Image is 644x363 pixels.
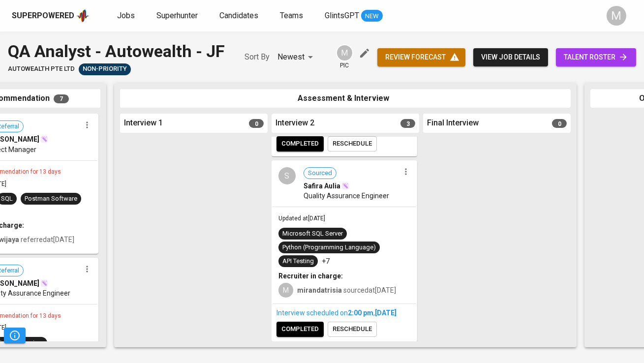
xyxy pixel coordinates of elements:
div: Client on Leave [79,63,131,75]
a: GlintsGPT NEW [325,10,383,22]
div: SSourcedSafira AuliaQuality Assurance EngineerUpdated at[DATE]Microsoft SQL ServerPython (Program... [272,160,417,342]
div: M [607,6,626,26]
img: app logo [76,8,90,23]
button: reschedule [328,322,377,337]
span: 0 [249,119,264,128]
span: Teams [280,11,303,20]
a: talent roster [556,48,636,66]
span: 0 [552,119,567,128]
button: Pipeline Triggers [4,328,26,343]
div: S [278,167,296,184]
button: review forecast [377,48,465,66]
div: Python (Programming Language) [282,243,376,252]
span: AUTOWEALTH PTE LTD [8,64,75,74]
button: completed [276,136,324,151]
a: Candidates [219,10,260,22]
b: mirandatrisia [297,286,342,294]
div: Superpowered [12,10,74,22]
span: Non-Priority [79,64,131,74]
button: reschedule [328,136,377,151]
button: completed [276,322,324,337]
span: Sourced [304,169,336,178]
div: QA Analyst - Autowealth - JF [8,39,225,63]
span: NEW [361,11,383,21]
span: completed [281,138,319,150]
span: Superhunter [156,11,198,20]
span: completed [281,324,319,335]
span: Jobs [117,11,135,20]
img: magic_wand.svg [40,135,48,143]
img: magic_wand.svg [40,279,48,287]
a: Superhunter [156,10,200,22]
img: magic_wand.svg [341,182,349,190]
span: sourced at [DATE] [297,286,396,294]
div: API Testing [282,257,314,266]
span: Interview 1 [124,118,163,129]
span: Updated at [DATE] [278,215,325,222]
span: review forecast [385,51,458,63]
div: Assessment & Interview [120,89,571,108]
span: 7 [54,94,69,103]
span: GlintsGPT [325,11,359,20]
div: Selenium [17,338,43,348]
span: reschedule [333,138,372,150]
span: talent roster [564,51,628,63]
p: +7 [322,256,330,266]
a: Superpoweredapp logo [12,8,90,23]
div: M [336,44,353,61]
div: SQL [1,194,13,204]
div: Newest [277,48,316,66]
span: 3 [400,119,415,128]
a: Teams [280,10,305,22]
span: Final Interview [427,118,479,129]
span: reschedule [333,324,372,335]
p: Newest [277,51,305,63]
b: Recruiter in charge: [278,272,343,280]
a: Jobs [117,10,137,22]
div: Postman Software [25,194,77,204]
span: Interview 2 [276,118,314,129]
span: Quality Assurance Engineer [304,191,389,201]
div: pic [336,44,353,70]
div: Microsoft SQL Server [282,229,343,239]
span: 2:00 PM [348,309,373,317]
span: [DATE] [375,309,397,317]
button: view job details [473,48,548,66]
span: Safira Aulia [304,181,340,191]
span: Candidates [219,11,258,20]
div: Interview scheduled on , [276,308,412,318]
p: Sort By [245,51,270,63]
span: view job details [481,51,540,63]
div: M [278,283,293,298]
